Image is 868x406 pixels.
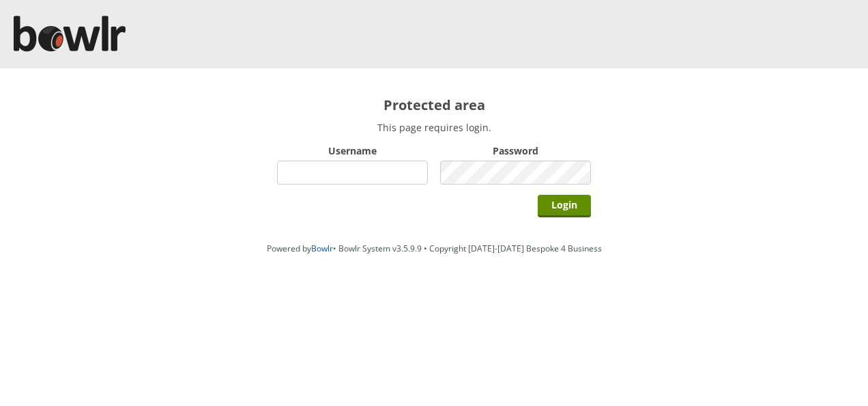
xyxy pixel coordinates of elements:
[267,243,602,254] span: Powered by • Bowlr System v3.5.9.9 • Copyright [DATE]-[DATE] Bespoke 4 Business
[440,144,591,157] label: Password
[277,144,428,157] label: Username
[277,96,591,114] h2: Protected area
[277,121,591,134] p: This page requires login.
[538,195,591,217] input: Login
[311,243,333,254] a: Bowlr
